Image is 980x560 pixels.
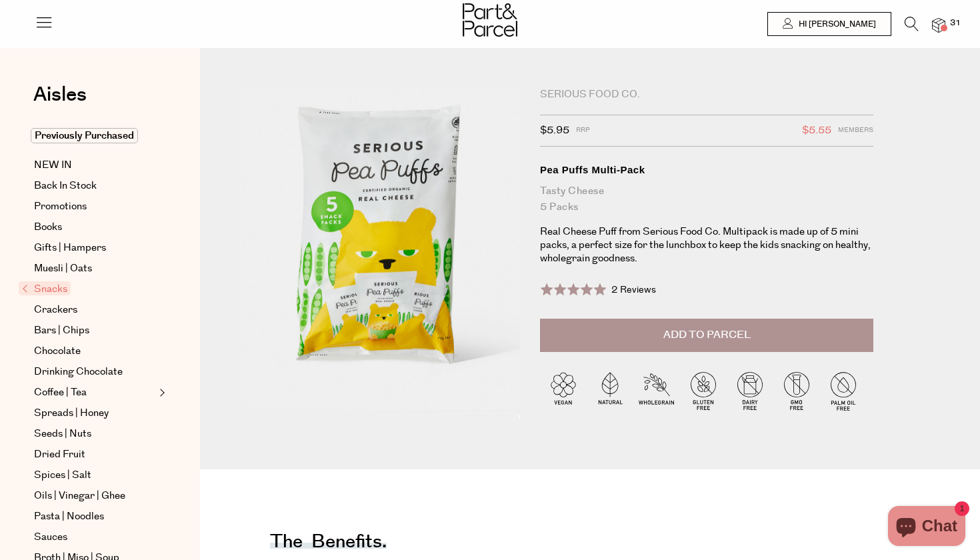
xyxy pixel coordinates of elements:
[34,529,155,545] a: Sauces
[34,364,155,380] a: Drinking Chocolate
[540,163,873,177] div: Pea Puffs Multi-Pack
[932,18,945,32] a: 31
[727,367,773,414] img: P_P-ICONS-Live_Bec_V11_Dairy_Free.svg
[34,323,89,339] span: Bars | Chips
[34,302,155,318] a: Crackers
[34,343,155,359] a: Chocolate
[34,323,155,339] a: Bars | Chips
[34,199,155,215] a: Promotions
[34,488,155,504] a: Oils | Vinegar | Ghee
[587,367,633,414] img: P_P-ICONS-Live_Bec_V11_Natural.svg
[767,12,891,36] a: Hi [PERSON_NAME]
[633,367,680,414] img: P_P-ICONS-Live_Bec_V11_Wholegrain.svg
[34,302,77,318] span: Crackers
[34,240,155,256] a: Gifts | Hampers
[34,447,85,463] span: Dried Fruit
[34,157,72,173] span: NEW IN
[34,219,155,235] a: Books
[34,240,106,256] span: Gifts | Hampers
[34,447,155,463] a: Dried Fruit
[34,178,155,194] a: Back In Stock
[34,261,155,277] a: Muesli | Oats
[34,467,91,483] span: Spices | Salt
[34,405,155,421] a: Spreads | Honey
[33,80,87,109] span: Aisles
[34,219,62,235] span: Books
[540,319,873,352] button: Add to Parcel
[540,367,587,414] img: P_P-ICONS-Live_Bec_V11_Vegan.svg
[540,88,873,101] div: Serious Food Co.
[34,529,67,545] span: Sauces
[34,364,123,380] span: Drinking Chocolate
[34,128,155,144] a: Previously Purchased
[270,539,387,549] h4: The benefits.
[795,19,876,30] span: Hi [PERSON_NAME]
[34,343,81,359] span: Chocolate
[22,281,155,297] a: Snacks
[663,327,751,343] span: Add to Parcel
[802,122,831,139] span: $5.55
[34,385,155,401] a: Coffee | Tea
[611,283,656,297] span: 2 Reviews
[34,157,155,173] a: NEW IN
[19,281,71,295] span: Snacks
[240,88,520,419] img: Pea Puffs Multi-Pack
[773,367,820,414] img: P_P-ICONS-Live_Bec_V11_GMO_Free.svg
[34,405,109,421] span: Spreads | Honey
[680,367,727,414] img: P_P-ICONS-Live_Bec_V11_Gluten_Free.svg
[34,426,155,442] a: Seeds | Nuts
[838,122,873,139] span: Members
[34,385,87,401] span: Coffee | Tea
[34,467,155,483] a: Spices | Salt
[540,122,569,139] span: $5.95
[34,178,97,194] span: Back In Stock
[820,367,867,414] img: P_P-ICONS-Live_Bec_V11_Palm_Oil_Free.svg
[540,183,873,215] div: Tasty Cheese 5 Packs
[463,3,517,37] img: Part&Parcel
[884,506,969,549] inbox-online-store-chat: Shopify online store chat
[34,488,125,504] span: Oils | Vinegar | Ghee
[540,225,873,265] p: Real Cheese Puff from Serious Food Co. Multipack is made up of 5 mini packs, a perfect size for t...
[33,85,87,118] a: Aisles
[34,509,155,525] a: Pasta | Noodles
[34,199,87,215] span: Promotions
[947,17,964,29] span: 31
[576,122,590,139] span: RRP
[34,261,92,277] span: Muesli | Oats
[31,128,138,143] span: Previously Purchased
[34,509,104,525] span: Pasta | Noodles
[34,426,91,442] span: Seeds | Nuts
[156,385,165,401] button: Expand/Collapse Coffee | Tea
